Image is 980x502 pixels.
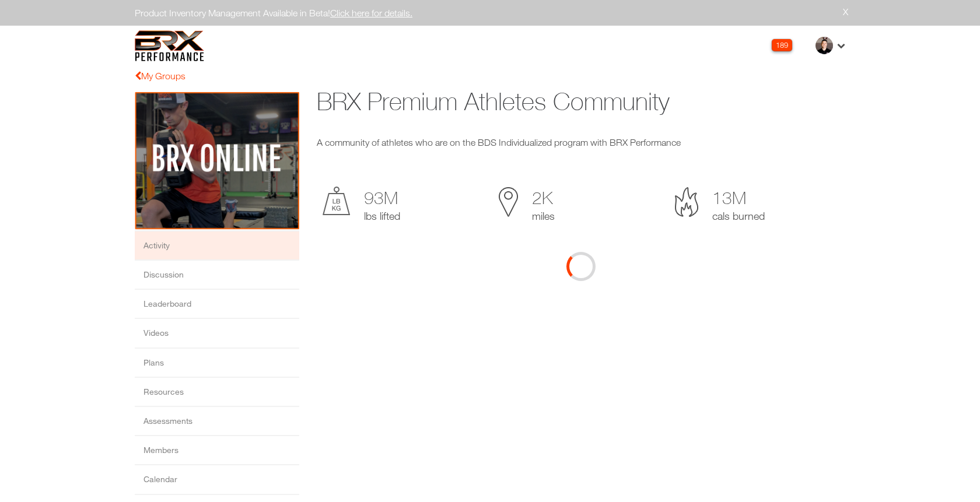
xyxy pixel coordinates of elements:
[330,8,412,18] a: Click here for details.
[135,30,204,61] img: 6f7da32581c89ca25d665dc3aae533e4f14fe3ef_original.svg
[135,261,299,290] li: Discussion
[135,71,185,81] a: My Groups
[126,6,854,20] div: Product Inventory Management Available in Beta!
[135,378,299,407] li: Resources
[499,187,663,223] div: miles
[675,187,839,209] span: 13M
[317,136,754,149] p: A community of athletes who are on the BDS Individualized program with BRX Performance
[135,349,299,378] li: Plans
[135,319,299,348] li: Videos
[135,92,299,230] img: ios_large.PNG
[135,231,299,261] li: Activity
[815,37,833,54] img: thumb.jpg
[323,187,487,209] span: 93M
[135,407,299,436] li: Assessments
[323,187,487,223] div: lbs lifted
[772,39,792,51] div: 189
[135,436,299,465] li: Members
[499,187,663,209] span: 2K
[135,465,299,494] li: Calendar
[675,187,839,223] div: cals burned
[843,6,848,17] a: X
[135,290,299,319] li: Leaderboard
[317,85,754,119] h1: BRX Premium Athletes Community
